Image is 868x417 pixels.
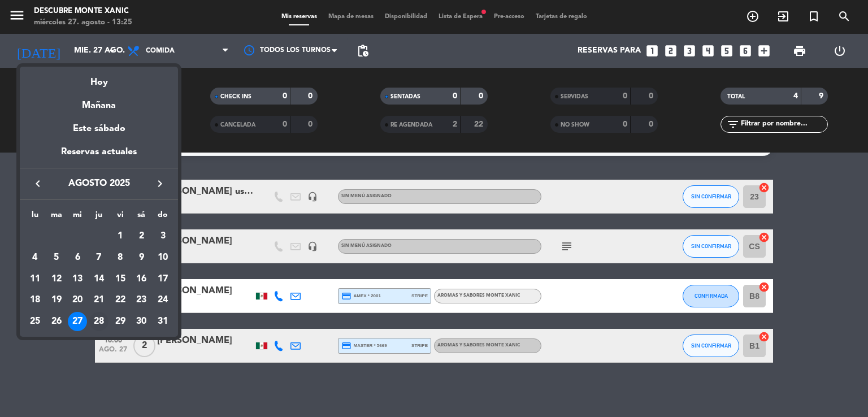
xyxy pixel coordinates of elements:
div: 9 [132,248,151,267]
div: 8 [111,248,130,267]
td: 20 de agosto de 2025 [67,289,88,311]
td: 24 de agosto de 2025 [152,289,173,311]
td: 25 de agosto de 2025 [24,311,46,332]
td: 4 de agosto de 2025 [24,247,46,268]
div: Reservas actuales [20,145,178,168]
th: lunes [24,208,46,226]
td: 14 de agosto de 2025 [88,268,110,290]
div: 26 [47,312,66,331]
td: 23 de agosto de 2025 [131,289,153,311]
div: 13 [68,270,87,289]
td: 5 de agosto de 2025 [46,247,67,268]
button: keyboard_arrow_left [28,176,48,191]
div: 17 [153,270,172,289]
i: keyboard_arrow_left [31,177,45,190]
td: 15 de agosto de 2025 [110,268,131,290]
td: 11 de agosto de 2025 [24,268,46,290]
div: 19 [47,290,66,310]
th: sábado [131,208,153,226]
td: 6 de agosto de 2025 [67,247,88,268]
div: 31 [153,312,172,331]
div: Este sábado [20,113,178,145]
div: 5 [47,248,66,267]
div: Hoy [20,67,178,90]
div: 11 [25,270,45,289]
div: 14 [89,270,108,289]
div: Mañana [20,90,178,113]
div: 4 [25,248,45,267]
td: 8 de agosto de 2025 [110,247,131,268]
div: 27 [68,312,87,331]
div: 25 [25,312,45,331]
div: 6 [68,248,87,267]
th: miércoles [67,208,88,226]
div: 2 [132,227,151,246]
div: 24 [153,290,172,310]
td: 26 de agosto de 2025 [46,311,67,332]
div: 18 [25,290,45,310]
td: 29 de agosto de 2025 [110,311,131,332]
div: 15 [111,270,130,289]
td: 31 de agosto de 2025 [152,311,173,332]
div: 12 [47,270,66,289]
td: 9 de agosto de 2025 [131,247,153,268]
div: 7 [89,248,108,267]
td: 12 de agosto de 2025 [46,268,67,290]
div: 16 [132,270,151,289]
td: 10 de agosto de 2025 [152,247,173,268]
td: 16 de agosto de 2025 [131,268,153,290]
td: 1 de agosto de 2025 [110,225,131,247]
th: domingo [152,208,173,226]
td: 2 de agosto de 2025 [131,225,153,247]
td: 30 de agosto de 2025 [131,311,153,332]
div: 23 [132,290,151,310]
td: 19 de agosto de 2025 [46,289,67,311]
td: 18 de agosto de 2025 [24,289,46,311]
div: 29 [111,312,130,331]
th: martes [46,208,67,226]
i: keyboard_arrow_right [153,177,167,190]
div: 3 [153,227,172,246]
th: viernes [110,208,131,226]
div: 28 [89,312,108,331]
div: 20 [68,290,87,310]
button: keyboard_arrow_right [150,176,170,191]
td: 22 de agosto de 2025 [110,289,131,311]
div: 22 [111,290,130,310]
div: 30 [132,312,151,331]
td: 17 de agosto de 2025 [152,268,173,290]
td: 13 de agosto de 2025 [67,268,88,290]
div: 21 [89,290,108,310]
div: 10 [153,248,172,267]
td: 3 de agosto de 2025 [152,225,173,247]
td: 27 de agosto de 2025 [67,311,88,332]
td: 21 de agosto de 2025 [88,289,110,311]
td: AGO. [24,225,110,247]
td: 7 de agosto de 2025 [88,247,110,268]
div: 1 [111,227,130,246]
td: 28 de agosto de 2025 [88,311,110,332]
th: jueves [88,208,110,226]
span: agosto 2025 [48,176,150,191]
